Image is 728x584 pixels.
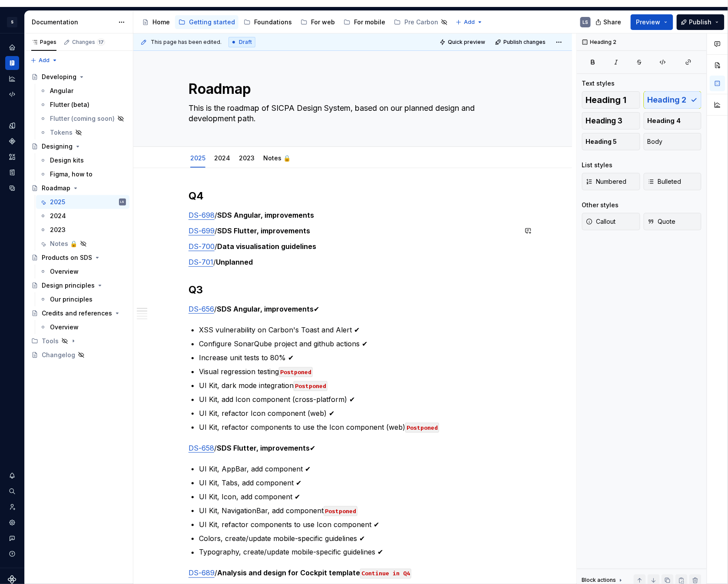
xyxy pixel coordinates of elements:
[36,167,129,181] a: Figma, how to
[175,15,238,29] a: Getting started
[405,423,439,433] code: Postponed
[28,54,60,66] button: Add
[42,142,73,151] div: Designing
[199,464,517,474] p: UI Kit, AppBar, add component ✔
[39,57,50,64] span: Add
[28,279,129,292] a: Design principles
[582,173,640,190] button: Numbered
[50,170,93,179] div: Figma, how to
[294,381,328,391] code: Postponed
[5,87,19,101] div: Code automation
[235,149,258,167] div: 2023
[582,161,613,169] div: List styles
[591,14,627,30] button: Share
[5,119,19,133] a: Design tokens
[50,323,79,332] div: Overview
[217,242,316,251] strong: Data visualisation guidelines
[5,72,19,86] a: Analytics
[199,547,517,557] p: Typography, create/update mobile-specific guidelines ✔
[36,153,129,167] a: Design kits
[28,139,129,153] a: Designing
[5,40,19,54] a: Home
[189,211,215,219] a: DS-698
[453,16,486,28] button: Add
[8,575,17,584] svg: Supernova Logo
[36,237,129,251] a: Notes 🔒
[199,505,517,516] p: UI Kit, NavigationBar, add component
[5,134,19,148] a: Components
[5,516,19,530] a: Settings
[297,15,338,29] a: For web
[464,19,475,26] span: Add
[187,101,515,126] textarea: This is the roadmap of SICPA Design System, based on our planned design and development path.
[631,14,673,30] button: Preview
[5,150,19,164] a: Assets
[50,226,66,234] div: 2023
[42,73,76,81] div: Developing
[263,154,291,162] a: Notes 🔒
[199,338,517,349] p: Configure SonarQube project and github actions ✔
[604,18,622,27] span: Share
[189,18,235,27] div: Getting started
[648,217,676,226] span: Quote
[644,133,702,150] button: Body
[217,211,314,219] strong: SDS Angular, improvements
[216,258,253,266] strong: Unplanned
[644,112,702,129] button: Heading 4
[189,443,517,453] p: / ✔
[636,18,661,27] span: Preview
[28,334,129,348] div: Tools
[189,241,517,252] p: /
[5,484,19,498] div: Search ⌘K
[189,257,517,267] p: /
[36,98,129,112] a: Flutter (beta)
[28,70,129,362] div: Page tree
[28,306,129,320] a: Credits and references
[199,519,517,530] p: UI Kit, refactor components to use Icon component ✔
[36,292,129,306] a: Our principles
[2,13,23,31] button: S
[582,577,616,584] div: Block actions
[586,137,617,146] span: Heading 5
[189,305,214,313] a: DS-656
[42,309,112,318] div: Credits and references
[5,469,19,483] button: Notifications
[50,86,73,95] div: Angular
[121,198,125,206] div: LS
[31,39,56,46] div: Pages
[28,251,129,265] a: Products on SDS
[586,96,627,104] span: Heading 1
[189,242,215,251] a: DS-700
[36,195,129,209] a: 2025LS
[42,337,59,345] div: Tools
[582,201,619,209] div: Other styles
[36,126,129,139] a: Tokens
[437,36,489,48] button: Quick preview
[586,116,623,125] span: Heading 3
[139,13,451,31] div: Page tree
[217,305,314,313] strong: SDS Angular, improvements
[582,133,640,150] button: Heading 5
[187,79,515,100] textarea: Roadmap
[404,18,438,27] div: Pre Carbon
[50,295,93,304] div: Our principles
[50,239,77,248] div: Notes 🔒
[189,568,517,578] p: /
[199,325,517,335] p: XSS vulnerability on Carbon's Toast and Alert ✔
[42,351,75,359] div: Changelog
[5,531,19,545] button: Contact support
[5,181,19,195] a: Data sources
[199,478,517,488] p: UI Kit, Tabs, add component ✔
[239,39,252,46] span: Draft
[190,154,205,162] a: 2025
[354,18,385,27] div: For mobile
[189,304,517,314] p: / ✔
[493,36,549,48] button: Publish changes
[36,320,129,334] a: Overview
